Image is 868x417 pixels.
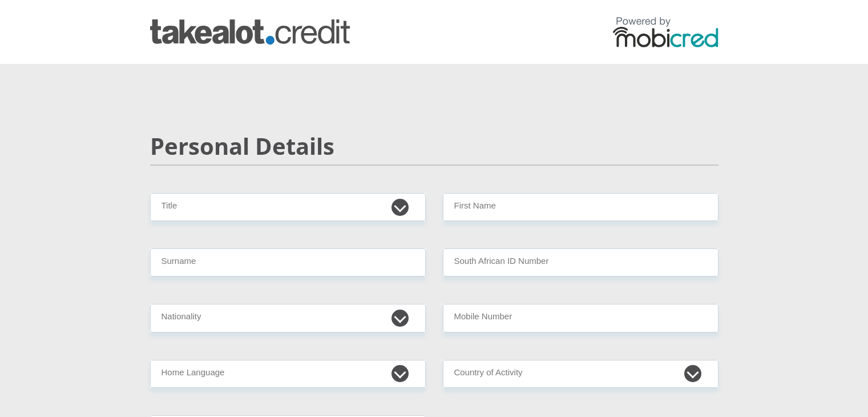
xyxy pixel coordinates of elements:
[150,19,350,45] img: takealot_credit logo
[150,248,426,276] input: Surname
[150,133,718,160] h2: Personal Details
[613,17,718,47] img: powered by mobicred logo
[443,248,718,276] input: ID Number
[443,193,718,221] input: First Name
[443,304,718,332] input: Contact Number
